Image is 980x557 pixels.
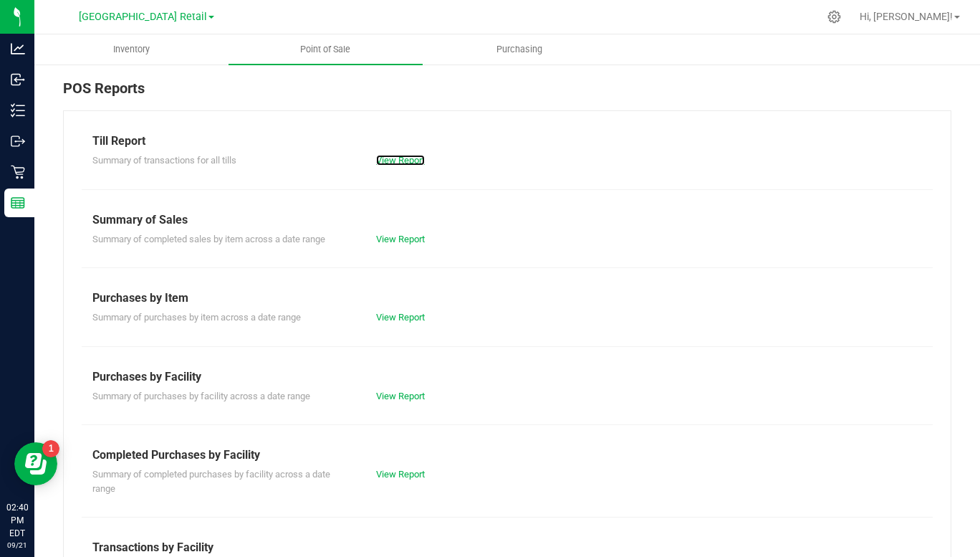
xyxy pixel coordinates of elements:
span: [GEOGRAPHIC_DATA] Retail [79,11,207,23]
inline-svg: Retail [11,165,25,179]
a: View Report [376,312,425,323]
a: View Report [376,469,425,480]
span: Summary of completed sales by item across a date range [92,234,325,244]
div: Summary of Sales [92,211,922,229]
a: Inventory [34,34,229,65]
a: View Report [376,391,425,401]
span: Summary of completed purchases by facility across a date range [92,469,330,494]
a: View Report [376,234,425,244]
span: Point of Sale [281,43,370,56]
p: 02:40 PM EDT [6,501,28,540]
inline-svg: Analytics [11,42,25,56]
iframe: Resource center unread badge [42,440,59,457]
span: Purchasing [477,43,562,56]
span: Summary of purchases by facility across a date range [92,391,310,401]
a: Point of Sale [229,34,423,65]
div: Purchases by Facility [92,368,922,386]
inline-svg: Reports [11,196,25,210]
div: Manage settings [825,10,843,24]
inline-svg: Outbound [11,134,25,148]
div: Purchases by Item [92,290,922,307]
a: Purchasing [423,34,617,65]
div: Till Report [92,133,922,150]
p: 09/21 [6,540,28,551]
div: Completed Purchases by Facility [92,447,922,464]
iframe: Resource center [14,442,57,485]
span: Inventory [94,43,169,56]
span: Hi, [PERSON_NAME]! [860,11,953,22]
div: POS Reports [63,77,951,110]
a: View Report [376,155,425,166]
inline-svg: Inbound [11,72,25,87]
inline-svg: Inventory [11,103,25,118]
span: Summary of purchases by item across a date range [92,312,301,323]
div: Transactions by Facility [92,539,922,556]
span: Summary of transactions for all tills [92,155,236,166]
